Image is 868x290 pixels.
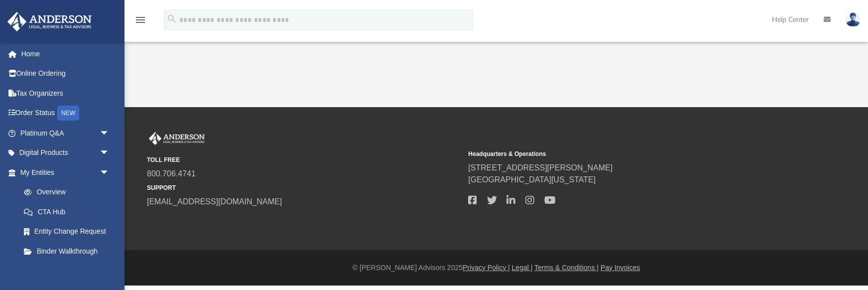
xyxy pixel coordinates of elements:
[57,106,79,121] div: NEW
[147,169,196,178] a: 800.706.4741
[147,183,461,192] small: SUPPORT
[7,143,124,163] a: Digital Productsarrow_drop_down
[147,155,461,164] small: TOLL FREE
[14,222,124,242] a: Entity Change Request
[512,264,533,272] a: Legal |
[134,19,146,26] a: menu
[100,123,120,144] span: arrow_drop_down
[7,83,124,103] a: Tax Organizers
[846,12,861,27] img: User Pic
[7,103,124,124] a: Order StatusNEW
[100,143,120,163] span: arrow_drop_down
[124,263,868,273] div: © [PERSON_NAME] Advisors 2025
[4,12,95,31] img: Anderson Advisors Platinum Portal
[14,241,124,261] a: Binder Walkthrough
[147,132,207,145] img: Anderson Advisors Platinum Portal
[7,123,124,143] a: Platinum Q&Aarrow_drop_down
[100,162,120,183] span: arrow_drop_down
[166,13,177,24] i: search
[601,264,640,272] a: Pay Invoices
[14,202,124,222] a: CTA Hub
[468,163,613,172] a: [STREET_ADDRESS][PERSON_NAME]
[7,162,124,182] a: My Entitiesarrow_drop_down
[468,175,596,184] a: [GEOGRAPHIC_DATA][US_STATE]
[134,14,146,26] i: menu
[463,264,510,272] a: Privacy Policy |
[7,64,124,84] a: Online Ordering
[534,264,599,272] a: Terms & Conditions |
[7,44,124,64] a: Home
[468,149,782,158] small: Headquarters & Operations
[147,197,282,206] a: [EMAIL_ADDRESS][DOMAIN_NAME]
[14,182,124,202] a: Overview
